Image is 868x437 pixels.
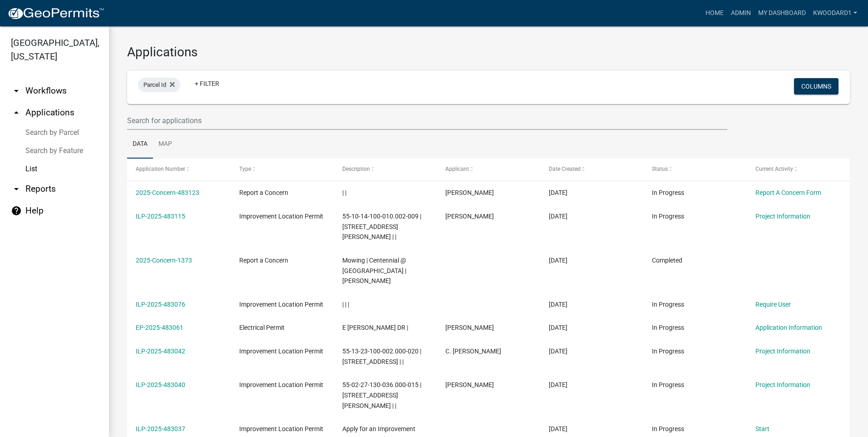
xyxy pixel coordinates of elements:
[342,257,406,285] span: Mowing | Centennial @ Old Morgantown Rd | Sean Zachery
[549,166,581,172] span: Date Created
[445,348,501,355] span: C. Dean Leonard
[187,75,227,92] a: + Filter
[755,5,809,22] a: My Dashboard
[445,166,469,172] span: Applicant
[755,324,822,331] a: Application Information
[239,324,285,331] span: Electrical Permit
[342,213,421,241] span: 55-10-14-100-010.002-009 | 3168 Moulton Road, Martinsville, IN | |
[342,189,346,196] span: | |
[755,301,791,308] a: Require User
[136,166,185,172] span: Application Number
[755,166,793,172] span: Current Activity
[153,130,178,159] a: Map
[652,425,684,432] span: In Progress
[127,45,850,60] h3: Applications
[239,189,288,196] span: Report a Concern
[239,257,288,264] span: Report a Concern
[549,301,567,308] span: 09/24/2025
[549,425,567,432] span: 09/23/2025
[136,301,185,308] a: ILP-2025-483076
[11,205,22,216] i: help
[136,189,199,196] a: 2025-Concern-483123
[239,381,323,388] span: Improvement Location Permit
[136,425,185,432] a: ILP-2025-483037
[702,5,727,22] a: Home
[239,425,323,432] span: Improvement Location Permit
[549,381,567,388] span: 09/23/2025
[143,81,166,88] span: Parcel Id
[239,348,323,355] span: Improvement Location Permit
[445,324,494,331] span: Wyatt Burnside
[549,257,567,264] span: 09/24/2025
[127,159,230,180] datatable-header-cell: Application Number
[342,324,408,331] span: E ROSELYN DR |
[342,381,421,409] span: 55-02-27-130-036.000-015 | 13829 N KENNARD WAY | |
[755,425,769,432] a: Start
[342,348,421,365] span: 55-13-23-100-002.000-020 | 1776 E Mahalasville Road | |
[549,348,567,355] span: 09/23/2025
[136,213,185,220] a: ILP-2025-483115
[11,107,22,118] i: arrow_drop_up
[136,348,185,355] a: ILP-2025-483042
[445,213,494,220] span: Judy Fish
[755,348,810,355] a: Project Information
[549,189,567,196] span: 09/24/2025
[652,189,684,196] span: In Progress
[755,189,821,196] a: Report A Concern Form
[11,184,22,194] i: arrow_drop_down
[127,130,153,159] a: Data
[755,381,810,388] a: Project Information
[794,78,838,94] button: Columns
[239,166,251,172] span: Type
[437,159,540,180] datatable-header-cell: Applicant
[136,257,192,264] a: 2025-Concern-1373
[652,257,682,264] span: Completed
[239,213,323,220] span: Improvement Location Permit
[11,85,22,96] i: arrow_drop_down
[809,5,861,22] a: kwoodard1
[652,348,684,355] span: In Progress
[727,5,755,22] a: Admin
[747,159,850,180] datatable-header-cell: Current Activity
[230,159,333,180] datatable-header-cell: Type
[549,213,567,220] span: 09/24/2025
[549,324,567,331] span: 09/23/2025
[540,159,643,180] datatable-header-cell: Date Created
[342,301,349,308] span: | | |
[652,381,684,388] span: In Progress
[652,301,684,308] span: In Progress
[755,213,810,220] a: Project Information
[334,159,437,180] datatable-header-cell: Description
[127,111,727,130] input: Search for applications
[342,166,370,172] span: Description
[136,381,185,388] a: ILP-2025-483040
[652,324,684,331] span: In Progress
[643,159,746,180] datatable-header-cell: Status
[445,189,494,196] span: Charlie Wilson
[445,381,494,388] span: Cindy Thrasher
[652,213,684,220] span: In Progress
[652,166,668,172] span: Status
[136,324,183,331] a: EP-2025-483061
[239,301,323,308] span: Improvement Location Permit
